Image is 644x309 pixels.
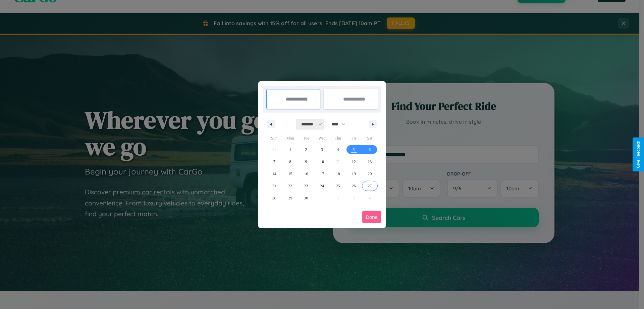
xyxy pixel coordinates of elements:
span: 17 [320,168,324,180]
span: 19 [352,168,356,180]
span: Sun [266,133,282,144]
span: 29 [288,192,292,204]
button: 11 [330,156,346,168]
button: 22 [282,180,298,192]
button: 16 [298,168,314,180]
span: 18 [336,168,340,180]
button: 1 [282,144,298,156]
span: 8 [289,156,291,168]
button: 12 [346,156,362,168]
span: Sat [362,133,378,144]
span: 26 [352,180,356,192]
button: 14 [266,168,282,180]
button: 7 [266,156,282,168]
span: 6 [369,144,371,156]
span: 1 [289,144,291,156]
button: 29 [282,192,298,204]
button: 8 [282,156,298,168]
span: 30 [304,192,308,204]
span: 9 [305,156,307,168]
span: 12 [352,156,356,168]
button: 18 [330,168,346,180]
button: 17 [314,168,330,180]
button: 21 [266,180,282,192]
button: 23 [298,180,314,192]
span: Wed [314,133,330,144]
span: 13 [368,156,372,168]
button: 27 [362,180,378,192]
button: 24 [314,180,330,192]
span: 10 [320,156,324,168]
button: 9 [298,156,314,168]
button: 2 [298,144,314,156]
button: 25 [330,180,346,192]
span: 14 [272,168,276,180]
span: 28 [272,192,276,204]
button: 3 [314,144,330,156]
span: 7 [273,156,275,168]
button: 4 [330,144,346,156]
span: 20 [368,168,372,180]
button: 19 [346,168,362,180]
span: 15 [288,168,292,180]
span: 4 [337,144,339,156]
button: 26 [346,180,362,192]
span: Fri [346,133,362,144]
button: Done [362,211,381,223]
div: Give Feedback [636,141,641,168]
span: 24 [320,180,324,192]
button: 6 [362,144,378,156]
button: 15 [282,168,298,180]
span: 2 [305,144,307,156]
span: 27 [368,180,372,192]
span: 16 [304,168,308,180]
button: 20 [362,168,378,180]
span: 21 [272,180,276,192]
span: Mon [282,133,298,144]
span: Thu [330,133,346,144]
button: 30 [298,192,314,204]
button: 13 [362,156,378,168]
button: 28 [266,192,282,204]
span: 11 [336,156,340,168]
span: 25 [336,180,340,192]
span: 23 [304,180,308,192]
button: 10 [314,156,330,168]
button: 5 [346,144,362,156]
span: 5 [353,144,355,156]
span: Tue [298,133,314,144]
span: 3 [321,144,323,156]
span: 22 [288,180,292,192]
